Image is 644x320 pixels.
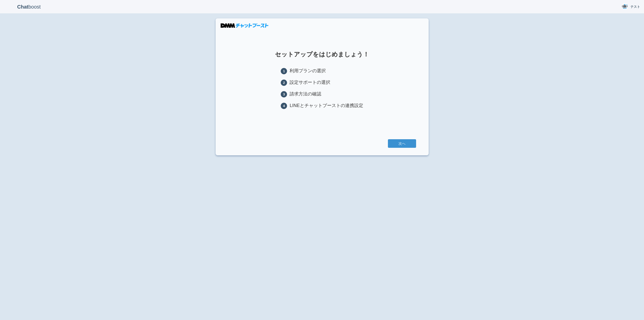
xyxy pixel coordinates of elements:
[17,4,28,10] b: Chat
[228,51,416,58] h1: セットアップをはじめましょう！
[630,4,640,9] span: テスト
[281,80,287,86] span: 2
[4,1,54,13] p: boost
[388,139,416,148] a: 次へ
[221,23,268,28] img: DMMチャットブースト
[281,103,287,109] span: 4
[281,91,363,97] li: 請求方法の確認
[281,68,287,74] span: 1
[281,91,287,97] span: 3
[281,102,363,109] li: LINEとチャットブーストの連携設定
[281,79,363,86] li: 設定サポートの選択
[281,68,363,74] li: 利用プランの選択
[622,3,628,10] img: User Image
